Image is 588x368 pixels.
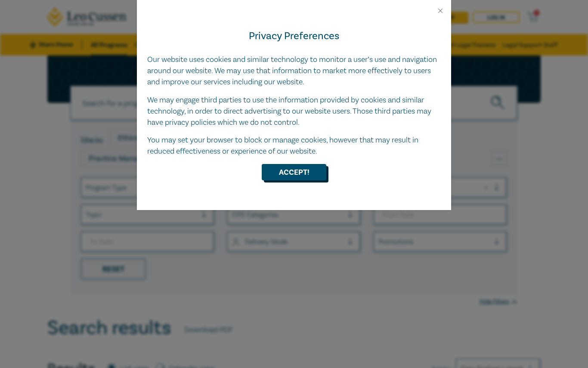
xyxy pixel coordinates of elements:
p: We may engage third parties to use the information provided by cookies and similar technology, in... [147,95,441,128]
p: You may set your browser to block or manage cookies, however that may result in reduced effective... [147,135,441,157]
h4: Privacy Preferences [147,28,441,44]
button: Accept! [262,164,326,180]
p: Our website uses cookies and similar technology to monitor a user’s use and navigation around our... [147,54,441,88]
button: Close [436,7,444,15]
